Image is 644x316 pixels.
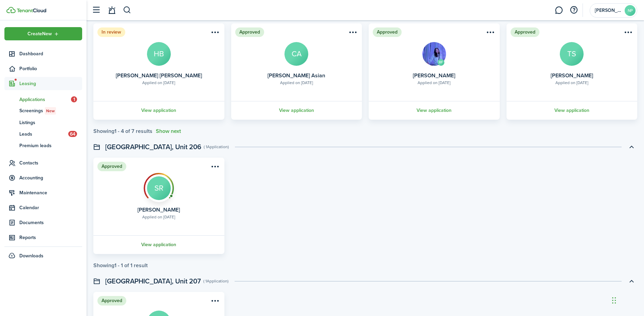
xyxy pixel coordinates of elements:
[612,290,616,311] div: Drag
[105,2,118,19] a: Notifications
[551,73,593,79] card-title: [PERSON_NAME]
[116,73,202,79] card-title: [PERSON_NAME] [PERSON_NAME]
[46,108,55,114] span: New
[105,142,201,152] swimlane-title: [GEOGRAPHIC_DATA], Unit 206
[4,27,82,40] button: Open menu
[626,275,637,287] button: Toggle accordion
[4,231,82,244] a: Reports
[92,235,225,254] a: View application
[4,128,82,140] a: Leads64
[6,7,16,13] img: TenantCloud
[123,4,131,16] button: Search
[373,27,402,37] status: Approved
[347,29,358,38] button: Open menu
[147,42,171,66] avatar-text: HB
[114,127,134,135] pagination-page-total: 1 - 4 of 7
[19,107,82,115] span: Screenings
[209,163,220,172] button: Open menu
[422,42,446,66] img: Adrianne Leonardo
[230,101,363,120] a: View application
[19,204,82,211] span: Calendar
[19,174,82,181] span: Accounting
[622,29,633,38] button: Open menu
[4,105,82,117] a: ScreeningsNew
[19,234,82,241] span: Reports
[90,4,103,17] button: Open sidebar
[93,158,637,269] application-list-swimlane-item: Toggle accordion
[19,219,82,226] span: Documents
[93,23,637,134] application-list-swimlane-item: Toggle accordion
[368,101,501,120] a: View application
[204,144,229,150] swimlane-subtitle: ( 1 Application )
[626,141,637,153] button: Toggle accordion
[595,8,622,13] span: Nunez Properties LLC
[209,29,220,38] button: Open menu
[560,42,584,66] avatar-text: TS
[19,65,82,72] span: Portfolio
[4,94,82,105] a: Applications1
[19,142,82,149] span: Premium leads
[625,5,636,16] avatar-text: NP
[284,42,308,66] avatar-text: CA
[280,80,313,86] div: Applied on [DATE]
[93,262,148,269] div: Showing result
[19,119,82,126] span: Listings
[4,117,82,128] a: Listings
[268,73,325,79] card-title: [PERSON_NAME] Asian
[19,131,68,138] span: Leads
[511,27,539,37] status: Approved
[485,29,496,38] button: Open menu
[413,73,455,79] card-title: [PERSON_NAME]
[209,297,220,307] button: Open menu
[68,131,77,137] span: 64
[97,162,126,171] status: Approved
[142,80,175,86] div: Applied on [DATE]
[144,173,174,198] img: Screening
[505,101,639,120] a: View application
[27,32,52,36] span: Create New
[92,101,225,120] a: View application
[610,283,644,316] iframe: Chat Widget
[71,96,77,102] span: 1
[97,296,126,305] status: Approved
[105,276,201,286] swimlane-title: [GEOGRAPHIC_DATA], Unit 207
[156,128,181,134] button: Show next
[418,80,450,86] div: Applied on [DATE]
[19,189,82,196] span: Maintenance
[568,4,579,16] button: Open resource center
[17,8,46,13] img: TenantCloud
[203,278,228,284] swimlane-subtitle: ( 1 Application )
[555,80,588,86] div: Applied on [DATE]
[97,27,125,37] status: In review
[552,2,565,19] a: Messaging
[93,128,152,134] div: Showing results
[235,27,264,37] status: Approved
[19,80,82,87] span: Leasing
[137,207,180,213] card-title: [PERSON_NAME]
[4,140,82,151] a: Premium leads
[19,159,82,166] span: Contacts
[19,252,43,259] span: Downloads
[19,96,71,103] span: Applications
[142,214,175,220] div: Applied on [DATE]
[438,59,444,66] avatar-text: RF
[4,47,82,60] a: Dashboard
[114,261,132,269] pagination-page-total: 1 - 1 of 1
[19,50,82,57] span: Dashboard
